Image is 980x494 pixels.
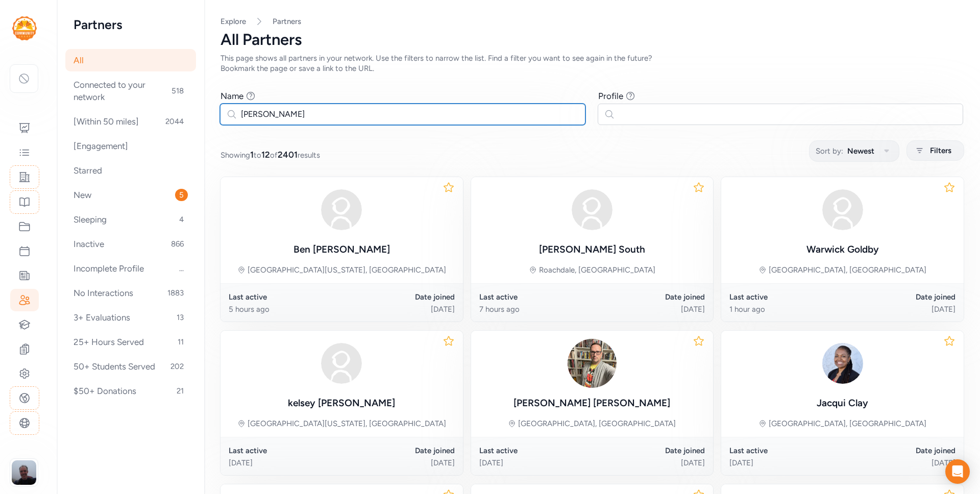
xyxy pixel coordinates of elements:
[65,306,196,329] div: 3+ Evaluations
[65,331,196,353] div: 25+ Hours Served
[65,355,196,378] div: 50+ Students Served
[479,304,592,314] div: 7 hours ago
[248,265,446,275] div: [GEOGRAPHIC_DATA][US_STATE], [GEOGRAPHIC_DATA]
[220,149,320,161] span: Showing to of results
[729,292,842,302] div: Last active
[539,242,645,257] div: [PERSON_NAME] South
[513,396,670,410] div: [PERSON_NAME] [PERSON_NAME]
[568,339,617,388] img: V9LHd1S8QtqmUONls5yB
[341,292,454,302] div: Date joined
[65,257,196,280] div: Incomplete Profile
[73,16,188,33] h2: Partners
[229,292,341,302] div: Last active
[341,458,454,468] div: [DATE]
[175,262,188,275] span: ...
[479,446,592,456] div: Last active
[816,145,843,157] span: Sort by:
[65,184,196,206] div: New
[930,144,951,157] span: Filters
[278,150,298,160] span: 2401
[167,238,188,250] span: 866
[539,265,655,275] div: Roachdale, [GEOGRAPHIC_DATA]
[843,458,955,468] div: [DATE]
[806,242,879,257] div: Warwick Goldby
[769,418,926,429] div: [GEOGRAPHIC_DATA], [GEOGRAPHIC_DATA]
[479,292,592,302] div: Last active
[317,185,366,234] img: avatar38fbb18c.svg
[817,396,868,410] div: Jacqui Clay
[220,16,964,27] nav: Breadcrumb
[175,189,188,201] span: 5
[317,339,366,388] img: avatar38fbb18c.svg
[248,418,446,429] div: [GEOGRAPHIC_DATA][US_STATE], [GEOGRAPHIC_DATA]
[847,145,874,157] span: Newest
[809,140,899,162] button: Sort by:Newest
[220,17,246,26] a: Explore
[220,31,964,49] div: All Partners
[341,446,454,456] div: Date joined
[729,446,842,456] div: Last active
[175,213,188,226] span: 4
[65,73,196,108] div: Connected to your network
[229,458,341,468] div: [DATE]
[65,159,196,182] div: Starred
[592,292,705,302] div: Date joined
[220,53,678,73] div: This page shows all partners in your network. Use the filters to narrow the list. Find a filter y...
[293,242,390,257] div: Ben [PERSON_NAME]
[65,110,196,133] div: [Within 50 miles]
[250,150,254,160] span: 1
[729,458,842,468] div: [DATE]
[945,459,970,484] div: Open Intercom Messenger
[479,458,592,468] div: [DATE]
[568,185,617,234] img: avatar38fbb18c.svg
[173,385,188,397] span: 21
[174,336,188,348] span: 11
[818,339,867,388] img: xYkPNmvRDyXe4LGA9D4Y
[65,208,196,231] div: Sleeping
[65,135,196,157] div: [Engagement]
[65,233,196,255] div: Inactive
[163,287,188,299] span: 1883
[261,150,270,160] span: 12
[12,16,37,40] img: logo
[65,380,196,402] div: $50+ Donations
[592,304,705,314] div: [DATE]
[288,396,395,410] div: kelsey [PERSON_NAME]
[598,90,623,102] div: Profile
[518,418,676,429] div: [GEOGRAPHIC_DATA], [GEOGRAPHIC_DATA]
[769,265,926,275] div: [GEOGRAPHIC_DATA], [GEOGRAPHIC_DATA]
[167,85,188,97] span: 518
[843,292,955,302] div: Date joined
[273,16,301,27] a: Partners
[818,185,867,234] img: avatar38fbb18c.svg
[229,446,341,456] div: Last active
[341,304,454,314] div: [DATE]
[173,311,188,324] span: 13
[229,304,341,314] div: 5 hours ago
[843,446,955,456] div: Date joined
[65,282,196,304] div: No Interactions
[592,458,705,468] div: [DATE]
[592,446,705,456] div: Date joined
[161,115,188,128] span: 2044
[729,304,842,314] div: 1 hour ago
[166,360,188,373] span: 202
[220,90,243,102] div: Name
[65,49,196,71] div: All
[843,304,955,314] div: [DATE]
